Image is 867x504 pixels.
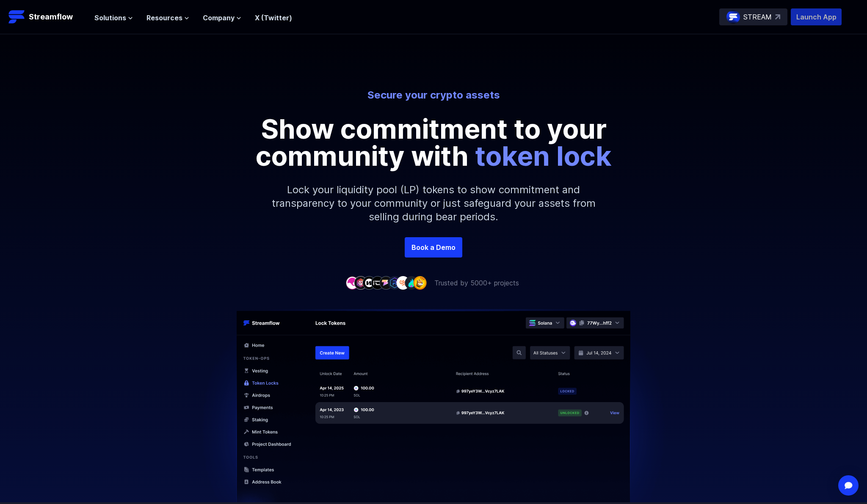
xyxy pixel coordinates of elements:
[726,10,740,24] img: streamflow-logo-circle.png
[345,276,359,289] img: company-1
[146,13,189,23] button: Resources
[146,13,182,23] span: Resources
[791,8,842,25] button: Launch App
[8,8,86,25] a: Streamflow
[413,276,427,289] img: company-9
[203,13,241,23] button: Company
[379,276,393,289] img: company-5
[371,276,384,289] img: company-4
[251,170,616,237] p: Lock your liquidity pool (LP) tokens to show commitment and transparency to your community or jus...
[94,13,126,23] span: Solutions
[243,115,624,170] p: Show commitment to your community with
[405,276,418,289] img: company-8
[362,276,376,289] img: company-3
[29,11,73,23] p: Streamflow
[203,13,235,23] span: Company
[388,276,401,289] img: company-6
[775,14,780,19] img: top-right-arrow.svg
[743,12,772,22] p: STREAM
[719,8,787,25] a: STREAM
[8,8,25,25] img: Streamflow Logo
[405,237,462,257] a: Book a Demo
[199,88,668,102] p: Secure your crypto assets
[94,13,133,23] button: Solutions
[434,278,519,288] p: Trusted by 5000+ projects
[475,140,612,172] span: token lock
[396,276,410,289] img: company-7
[838,475,859,496] div: Open Intercom Messenger
[255,14,292,22] a: X (Twitter)
[354,276,367,289] img: company-2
